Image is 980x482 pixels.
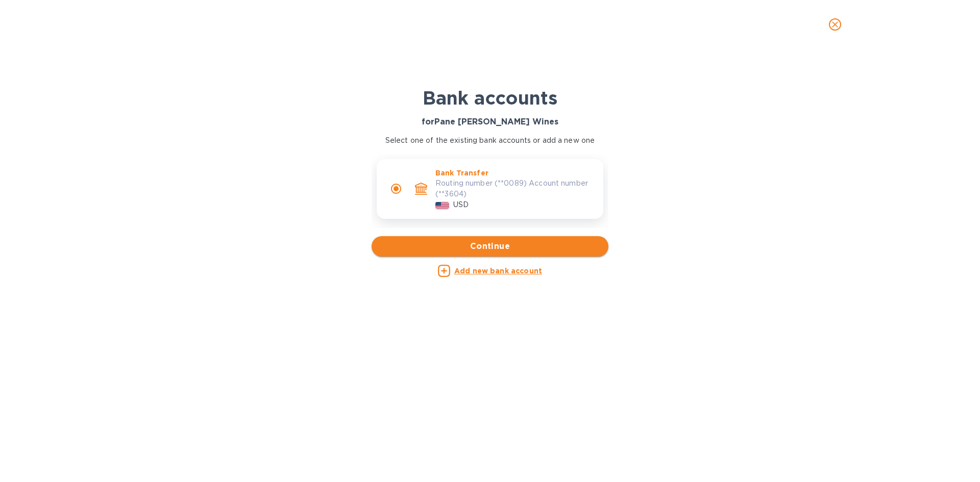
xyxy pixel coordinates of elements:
[435,178,595,199] p: Routing number (**0089) Account number (**3604)
[372,135,608,146] p: Select one of the existing bank accounts or add a new one
[435,202,449,209] img: USD
[823,12,847,37] button: close
[435,168,488,178] p: Bank Transfer
[372,117,608,127] h3: for Pane [PERSON_NAME] Wines
[454,267,542,275] u: Add new bank account
[453,199,469,210] p: USD
[423,87,557,109] b: Bank accounts
[380,240,600,252] span: Continue
[372,236,608,257] button: Continue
